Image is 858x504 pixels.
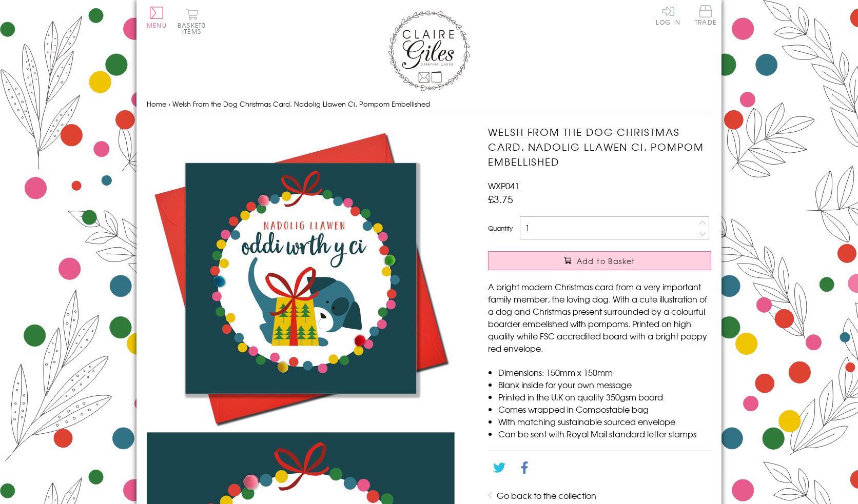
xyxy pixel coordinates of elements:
[498,403,711,415] li: Comes wrapped in Compostable bag
[695,5,716,25] span: Trade
[147,99,166,109] a: Home
[147,125,455,432] img: Welsh From the Dog Christmas Card, Nadolig Llawen Ci, Pompom Embellished
[498,366,711,378] li: Dimensions: 150mm x 150mm
[388,10,470,91] img: Claire Giles Greetings Cards
[577,256,635,266] span: Add to Basket
[695,5,716,27] a: Trade
[172,99,430,109] span: Welsh From the Dog Christmas Card, Nadolig Llawen Ci, Pompom Embellished
[488,280,711,354] p: A bright modern Christmas card from a very important family member, the loving dog. With a cute i...
[656,5,680,25] a: Log In
[488,251,711,270] button: Add to Basket
[498,428,711,440] li: Can be sent with Royal Mail standard letter stamps
[168,99,170,109] span: ›
[488,125,711,169] h1: Welsh From the Dog Christmas Card, Nadolig Llawen Ci, Pompom Embellished
[182,21,206,36] span: 0 items
[488,179,519,192] span: WXP041
[497,489,596,501] a: Go back to the collection
[498,378,711,391] li: Blank inside for your own message
[147,94,711,115] nav: breadcrumbs
[488,192,513,206] span: £3.75
[147,7,167,28] button: Menu
[498,415,711,428] li: With matching sustainable sourced envelope
[178,8,206,34] button: Basket0 items
[488,224,513,233] label: Quantity
[498,391,711,403] li: Printed in the U.K on quality 350gsm board
[147,21,167,30] span: Menu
